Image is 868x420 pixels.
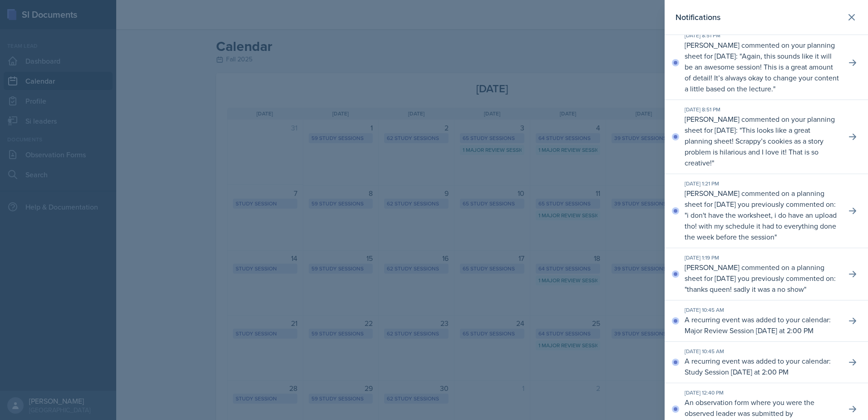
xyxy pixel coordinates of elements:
p: thanks queen! sadly it was a no show [687,284,804,294]
p: [PERSON_NAME] commented on your planning sheet for [DATE]: " " [685,114,839,168]
div: [DATE] 12:40 PM [685,389,839,397]
p: [PERSON_NAME] commented on a planning sheet for [DATE] you previously commented on: " " [685,188,839,242]
p: [PERSON_NAME] commented on your planning sheet for [DATE]: " " [685,40,839,94]
p: Again, this sounds like it will be an awesome session! This is a great amount of detail! It’s alw... [685,51,839,94]
p: A recurring event was added to your calendar: Major Review Session [DATE] at 2:00 PM [685,314,839,336]
div: [DATE] 10:45 AM [685,306,839,314]
div: [DATE] 8:51 PM [685,105,839,114]
div: [DATE] 1:19 PM [685,254,839,262]
div: [DATE] 8:51 PM [685,31,839,40]
div: [DATE] 10:45 AM [685,347,839,355]
p: This looks like a great planning sheet! Scrappy’s cookies as a story problem is hilarious and I l... [685,125,824,168]
p: A recurring event was added to your calendar: Study Session [DATE] at 2:00 PM [685,355,839,377]
p: [PERSON_NAME] commented on a planning sheet for [DATE] you previously commented on: " " [685,262,839,295]
div: [DATE] 1:21 PM [685,180,839,188]
p: i don't have the worksheet, i do have an upload tho! with my schedule it had to everything done t... [685,210,837,242]
h2: Notifications [676,11,720,24]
